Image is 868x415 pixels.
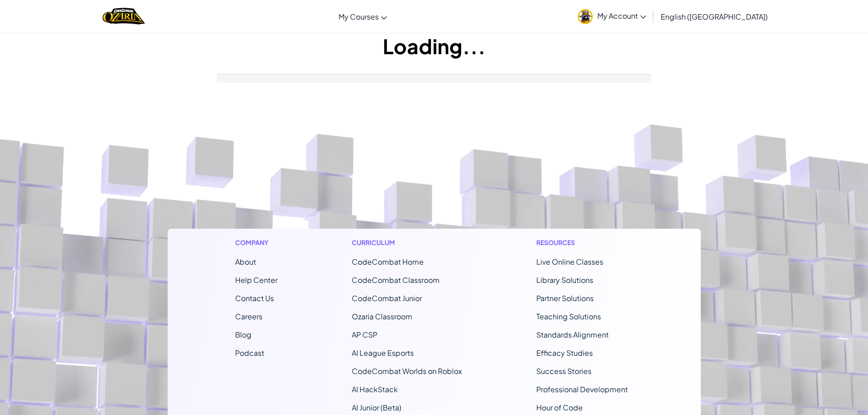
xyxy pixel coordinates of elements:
[536,384,628,394] a: Professional Development
[235,312,262,321] a: Careers
[352,257,424,266] span: CodeCombat Home
[536,403,583,412] a: Hour of Code
[235,348,264,358] a: Podcast
[352,293,422,303] a: CodeCombat Junior
[536,366,591,376] a: Success Stories
[597,11,646,20] span: My Account
[352,384,398,394] a: AI HackStack
[536,275,593,285] a: Library Solutions
[578,9,593,24] img: avatar
[235,330,252,339] a: Blog
[352,312,412,321] a: Ozaria Classroom
[661,12,768,21] span: English ([GEOGRAPHIC_DATA])
[536,238,633,247] h1: Resources
[235,238,277,247] h1: Company
[536,257,603,266] a: Live Online Classes
[235,293,274,303] span: Contact Us
[352,366,462,376] a: CodeCombat Worlds on Roblox
[352,348,414,358] a: AI League Esports
[235,257,256,266] a: About
[352,330,377,339] a: AP CSP
[536,312,601,321] a: Teaching Solutions
[656,4,772,29] a: English ([GEOGRAPHIC_DATA])
[339,12,379,21] span: My Courses
[334,4,391,29] a: My Courses
[352,238,462,247] h1: Curriculum
[536,330,609,339] a: Standards Alignment
[352,403,401,412] a: AI Junior (Beta)
[103,7,145,26] a: Ozaria by CodeCombat logo
[103,7,145,26] img: Home
[235,275,277,285] a: Help Center
[573,2,651,31] a: My Account
[352,275,440,285] a: CodeCombat Classroom
[536,348,593,358] a: Efficacy Studies
[536,293,594,303] a: Partner Solutions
